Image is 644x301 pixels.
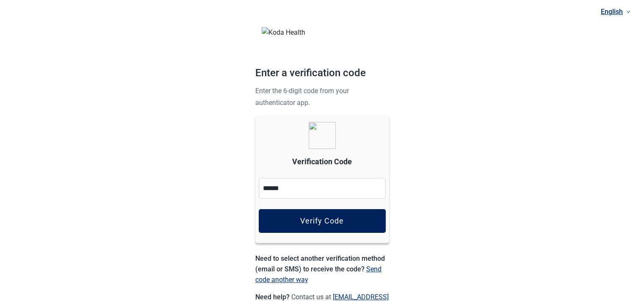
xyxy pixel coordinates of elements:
[255,254,385,273] span: Need to select another verification method (email or SMS) to receive the code?
[597,5,634,19] a: Current language: English
[255,87,349,107] span: Enter the 6-digit code from your authenticator app.
[626,10,630,14] span: down
[259,209,386,233] button: Verify Code
[300,217,344,225] div: Verify Code
[255,293,291,301] span: Need help?
[255,65,389,85] h1: Enter a verification code
[262,27,382,38] img: Koda Health
[292,156,352,168] label: Verification Code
